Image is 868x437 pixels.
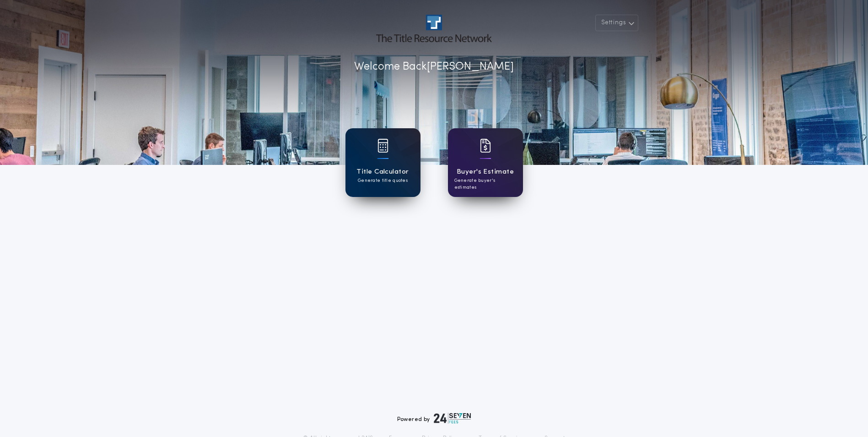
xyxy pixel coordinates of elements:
a: card iconTitle CalculatorGenerate title quotes [345,128,421,197]
h1: Title Calculator [356,167,409,177]
h1: Buyer's Estimate [457,167,514,177]
img: card icon [377,139,388,153]
img: logo [434,413,471,424]
p: Generate title quotes [358,177,408,184]
div: Powered by [397,413,471,424]
img: card icon [480,139,491,153]
p: Welcome Back [PERSON_NAME] [354,59,514,75]
button: Settings [595,15,638,31]
p: Generate buyer's estimates [454,177,517,191]
img: account-logo [376,15,491,42]
a: card iconBuyer's EstimateGenerate buyer's estimates [448,128,523,197]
